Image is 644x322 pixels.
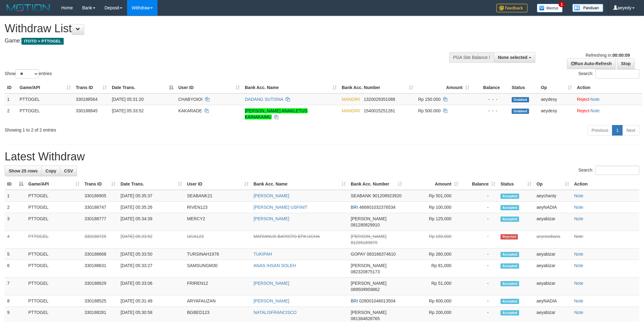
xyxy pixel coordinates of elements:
img: Button%20Memo.svg [537,4,563,12]
a: Reject [577,108,589,113]
td: UGA123 [185,231,251,248]
td: 330188905 [82,190,118,202]
th: Status: activate to sort column ascending [498,178,534,190]
td: [DATE] 05:33:06 [118,278,185,295]
span: Accepted [500,263,519,269]
span: Copy 081280829910 to clipboard [351,222,380,227]
td: Rp 81,000 [404,260,461,278]
div: Showing 1 to 2 of 2 entries [5,124,264,133]
span: Copy 028001046013504 to clipboard [359,298,395,303]
td: [DATE] 05:31:49 [118,295,185,307]
td: 5 [5,248,26,260]
td: aeyabizar [534,278,572,295]
td: Rp 600,000 [404,295,461,307]
th: Status [509,82,538,93]
a: Stop [617,58,635,69]
a: [PERSON_NAME] [253,298,289,303]
td: PTTOGEL [26,231,82,248]
span: [PERSON_NAME] [351,216,386,221]
span: Rp 500.000 [418,108,441,113]
th: Trans ID: activate to sort column ascending [82,178,118,190]
td: 330188725 [82,231,118,248]
span: Show 25 rows [9,168,38,173]
td: PTTOGEL [17,105,73,123]
span: Copy [45,168,56,173]
h4: Game: [5,38,423,44]
td: PTTOGEL [26,190,82,202]
a: Note [574,298,583,303]
th: Action [574,82,642,93]
th: Bank Acc. Number: activate to sort column ascending [339,82,416,93]
td: aeyNADIA [534,295,572,307]
th: Bank Acc. Number: activate to sort column ascending [348,178,404,190]
input: Search: [595,69,639,78]
td: TURSINAH1978 [185,248,251,260]
span: [PERSON_NAME] [351,234,386,239]
span: Accepted [500,194,519,199]
th: Amount: activate to sort column ascending [416,82,472,93]
span: BRI [351,298,358,303]
a: Note [574,281,583,286]
td: ARYAFAUZAN [185,295,251,307]
td: 330188631 [82,260,118,278]
td: RIVEN123 [185,202,251,213]
a: Show 25 rows [5,166,42,176]
td: - [461,260,498,278]
a: DADANG SUTISNA [245,97,283,102]
img: panduan.png [572,4,603,12]
span: Copy 81295169879 to clipboard [351,240,377,245]
td: aeyrosdiana [534,231,572,248]
span: ITOTO > PTTOGEL [21,38,64,45]
td: MERCY2 [185,213,251,231]
span: GOPAY [351,252,365,257]
h1: Withdraw List [5,22,423,35]
a: [PERSON_NAME] USFINIT [253,205,307,210]
td: [DATE] 05:35:37 [118,190,185,202]
span: Copy 089509959862 to clipboard [351,287,380,292]
th: Balance [472,82,509,93]
a: Next [622,125,639,136]
td: Rp 280,000 [404,248,461,260]
span: Refreshing in: [586,53,630,58]
td: - [461,202,498,213]
span: Rp 150.000 [418,97,441,102]
td: 3 [5,213,26,231]
td: aeyabizar [534,248,572,260]
span: 330188564 [76,97,98,102]
span: [PERSON_NAME] [351,310,386,315]
span: [DATE] 05:33:52 [112,108,144,113]
img: Feedback.jpg [496,4,528,12]
td: PTTOGEL [26,248,82,260]
td: PTTOGEL [26,295,82,307]
td: Rp 501,000 [404,190,461,202]
th: Date Trans.: activate to sort column ascending [118,178,185,190]
span: [PERSON_NAME] [351,263,386,268]
span: [DATE] 05:31:20 [112,97,144,102]
td: aeydesy [538,105,574,123]
td: · [574,93,642,105]
td: 330188747 [82,202,118,213]
td: [DATE] 05:33:50 [118,248,185,260]
td: 6 [5,260,26,278]
th: User ID: activate to sort column ascending [185,178,251,190]
h1: Latest Withdraw [5,150,639,163]
span: 1 [559,2,565,7]
td: 1 [5,93,17,105]
th: Trans ID: activate to sort column ascending [73,82,109,93]
td: 330188525 [82,295,118,307]
td: 330188777 [82,213,118,231]
span: Accepted [500,205,519,210]
td: 330188668 [82,248,118,260]
td: PTTOGEL [26,213,82,231]
th: Amount: activate to sort column ascending [404,178,461,190]
td: Rp 150,000 [404,231,461,248]
div: - - - [474,108,507,114]
td: - [461,278,498,295]
span: Accepted [500,310,519,315]
td: PTTOGEL [26,202,82,213]
td: 1 [5,190,26,202]
span: MANDIRI [342,97,360,102]
a: Note [574,234,583,239]
th: ID: activate to sort column descending [5,178,26,190]
span: Copy 901208923920 to clipboard [372,193,401,198]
